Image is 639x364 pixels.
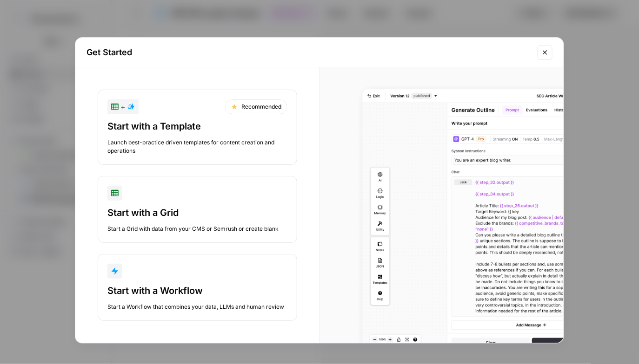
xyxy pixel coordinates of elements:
[98,90,297,165] button: +RecommendedStart with a TemplateLaunch best-practice driven templates for content creation and o...
[98,176,297,243] button: Start with a GridStart a Grid with data from your CMS or Semrush or create blank
[538,45,552,60] button: Close modal
[107,120,287,133] div: Start with a Template
[107,225,287,233] div: Start a Grid with data from your CMS or Semrush or create blank
[107,284,287,297] div: Start with a Workflow
[107,138,287,155] div: Launch best-practice driven templates for content creation and operations
[107,303,287,311] div: Start a Workflow that combines your data, LLMs and human review
[111,101,135,112] div: +
[87,46,532,59] h2: Get Started
[225,99,287,114] div: Recommended
[98,254,297,321] button: Start with a WorkflowStart a Workflow that combines your data, LLMs and human review
[107,206,287,219] div: Start with a Grid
